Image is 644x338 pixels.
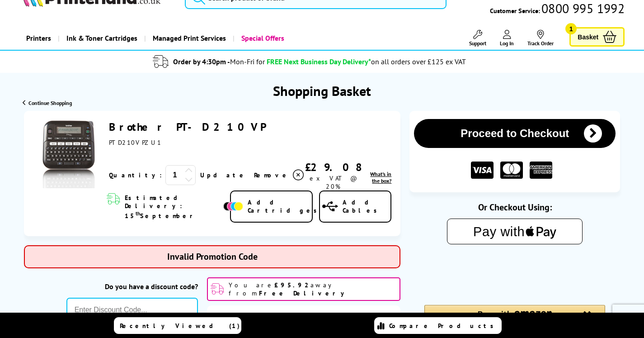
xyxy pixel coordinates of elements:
[114,317,241,334] a: Recently Viewed (1)
[5,54,614,70] li: modal_delivery
[374,317,502,334] a: Compare Products
[500,162,523,179] img: MASTER CARD
[530,162,552,179] img: American Express
[370,171,391,184] span: What's in the box?
[500,40,514,47] span: Log In
[259,289,348,297] b: Free Delivery
[371,57,466,66] div: on all orders over £125 ex VAT
[35,120,103,188] img: Brother PT-D210VP
[120,322,240,330] span: Recently Viewed (1)
[424,305,605,337] div: Amazon Pay - Use your Amazon account
[490,4,625,15] span: Customer Service:
[273,82,371,100] h1: Shopping Basket
[229,281,397,297] span: You are away from
[58,27,144,50] a: Ink & Toner Cartridges
[267,57,371,66] span: FREE Next Business Day Delivery*
[233,27,291,50] a: Special Offers
[125,194,221,220] span: Estimated Delivery: 15 September
[254,171,290,179] span: Remove
[19,27,58,50] a: Printers
[389,322,498,330] span: Compare Products
[569,27,625,47] a: Basket 1
[274,281,310,289] b: £95.92
[469,40,486,47] span: Support
[305,160,361,174] div: £29.08
[167,251,258,262] span: Invalid Promotion Code
[200,171,247,179] a: Update
[469,30,486,47] a: Support
[527,30,554,47] a: Track Order
[343,198,391,214] span: Add Cables
[173,57,265,66] span: Order by 4:30pm -
[109,171,162,179] span: Quantity:
[361,171,391,184] a: lnk_inthebox
[578,31,598,43] span: Basket
[540,4,625,13] span: 0800 995 1992
[109,138,161,147] span: PTD210VPZU1
[500,30,514,47] a: Log In
[28,100,72,106] span: Continue Shopping
[310,174,357,190] span: ex VAT @ 20%
[471,162,494,179] img: VISA
[66,27,137,50] span: Ink & Toner Cartridges
[144,27,233,50] a: Managed Print Services
[230,57,265,66] span: Mon-Fri for
[248,198,322,214] span: Add Cartridges
[254,168,305,182] a: Delete item from your basket
[136,210,140,217] sup: th
[223,202,243,211] img: Add Cartridges
[414,119,616,148] button: Proceed to Checkout
[66,282,198,291] div: Do you have a discount code?
[109,120,265,134] a: Brother PT-D210VP
[424,259,605,290] iframe: PayPal
[565,23,577,34] span: 1
[23,100,72,106] a: Continue Shopping
[409,201,620,213] div: Or Checkout Using:
[66,298,198,322] input: Enter Discount Code...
